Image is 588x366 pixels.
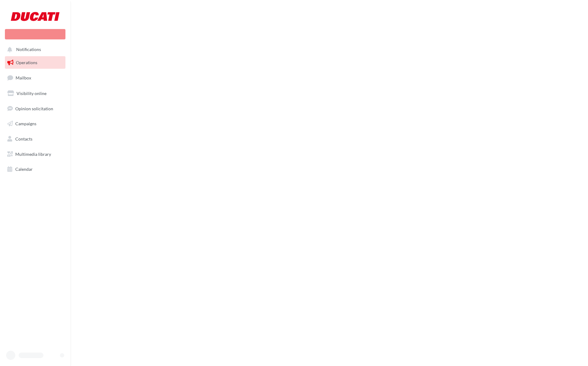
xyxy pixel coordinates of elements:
span: Operations [16,60,37,65]
a: Calendar [4,163,67,176]
a: Opinion solicitation [4,102,67,115]
span: Opinion solicitation [15,106,53,111]
span: Contacts [15,136,32,141]
a: Operations [4,56,67,69]
span: Multimedia library [15,152,51,157]
a: Multimedia library [4,148,67,161]
a: Mailbox [4,71,67,84]
span: Campaigns [15,121,36,126]
span: Notifications [16,47,41,52]
a: Campaigns [4,117,67,130]
span: Mailbox [16,75,31,80]
div: New campaign [5,29,65,39]
span: Visibility online [17,91,46,96]
span: Calendar [15,167,33,172]
a: Visibility online [4,87,67,100]
a: Contacts [4,133,67,145]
